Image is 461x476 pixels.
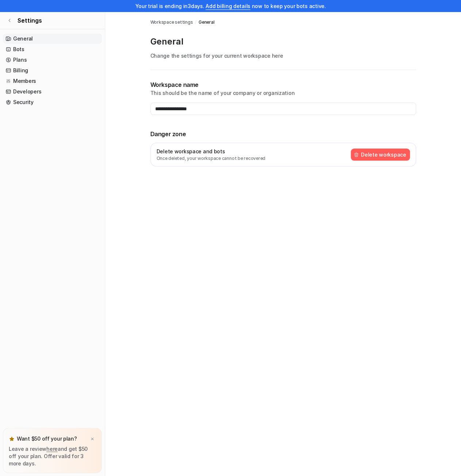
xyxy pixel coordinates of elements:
span: / [195,19,196,26]
button: Delete workspace [351,149,410,161]
p: Workspace name [150,80,416,89]
p: Once deleted, your workspace cannot be recovered [157,155,265,162]
p: Change the settings for your current workspace here [150,52,416,59]
a: Workspace settings [150,19,193,26]
p: This should be the name of your company or organization [150,89,416,97]
p: Danger zone [150,130,416,138]
a: General [199,19,214,26]
img: x [90,437,95,441]
a: General [3,34,102,44]
span: Settings [18,16,42,25]
img: star [9,436,15,442]
a: Developers [3,87,102,97]
a: Security [3,97,102,107]
p: Want $50 off your plan? [17,435,77,442]
a: Plans [3,55,102,65]
p: Delete workspace and bots [157,147,265,155]
p: General [150,36,416,47]
a: Add billing details [205,3,250,9]
a: Billing [3,65,102,76]
a: Bots [3,44,102,54]
a: Members [3,76,102,86]
a: here [46,446,58,452]
p: Leave a review and get $50 off your plan. Offer valid for 3 more days. [9,445,96,467]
